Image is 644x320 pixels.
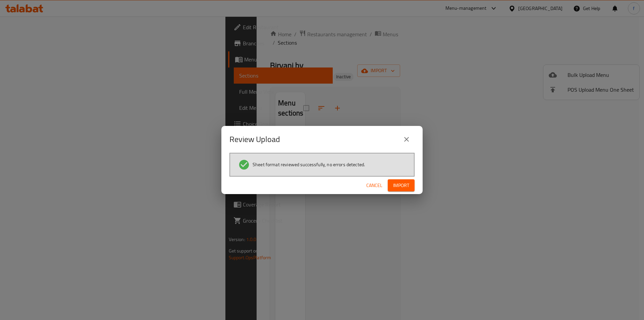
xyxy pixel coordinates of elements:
[398,131,415,147] button: close
[253,161,365,168] span: Sheet format reviewed successfully, no errors detected.
[364,179,385,192] button: Cancel
[393,181,409,190] span: Import
[366,181,382,190] span: Cancel
[388,179,415,192] button: Import
[229,134,280,145] h2: Review Upload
